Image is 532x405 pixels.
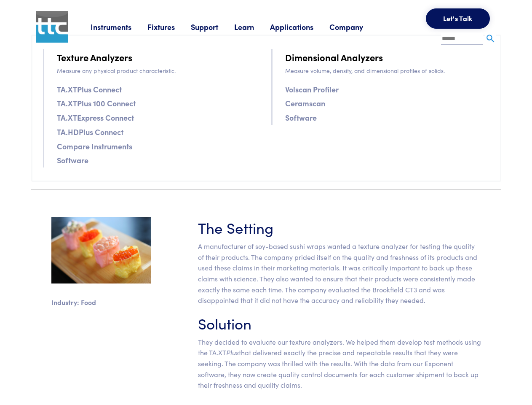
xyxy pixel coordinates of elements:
a: TA.XTPlus 100 Connect [57,97,136,109]
a: Fixtures [147,22,191,32]
a: Learn [234,22,270,32]
a: Software [285,111,317,124]
h3: Solution [198,313,481,333]
a: Compare Instruments [57,140,132,152]
p: They decided to evaluate our texture analyzers. We helped them develop test methods using the TA.... [198,337,481,391]
img: ttc_logo_1x1_v1.0.png [36,11,68,43]
a: TA.XTPlus Connect [57,83,122,95]
p: Measure any physical product characteristic. [57,66,261,75]
a: Applications [270,22,329,32]
a: Volscan Profiler [285,83,339,95]
p: A manufacturer of soy-based sushi wraps wanted a texture analyzer for testing the quality of thei... [198,241,481,306]
button: Let's Talk [426,8,490,29]
h3: The Setting [198,217,481,238]
em: Plus [226,348,239,357]
a: Texture Analyzers [57,50,132,65]
a: Software [57,154,88,166]
a: Company [329,22,379,32]
a: Support [191,22,234,32]
a: Instruments [91,22,147,32]
a: TA.HDPlus Connect [57,126,123,138]
p: Industry: Food [51,297,151,308]
a: Ceramscan [285,97,325,109]
a: TA.XTExpress Connect [57,111,134,124]
img: soywrap.jpg [51,217,151,283]
p: Measure volume, density, and dimensional profiles of solids. [285,66,489,75]
a: Dimensional Analyzers [285,50,383,65]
